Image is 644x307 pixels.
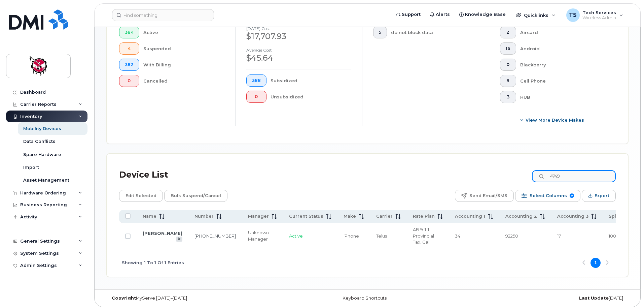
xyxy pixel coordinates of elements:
[520,26,605,38] div: Aircard
[379,30,381,35] span: 5
[595,191,609,201] span: Export
[455,233,460,239] span: 34
[143,75,225,87] div: Cancelled
[176,237,182,242] a: View Last Bill
[520,42,605,55] div: Android
[609,213,639,219] span: Split Percent
[246,31,351,42] div: $17,707.93
[557,213,588,219] span: Accounting 3
[402,11,421,18] span: Support
[119,75,139,87] button: 0
[344,213,356,219] span: Make
[609,233,624,239] span: 100.0%
[615,278,639,302] iframe: Messenger Launcher
[344,233,359,239] span: iPhone
[579,296,609,301] strong: Last Update
[557,233,561,239] span: 17
[500,59,516,71] button: 0
[505,213,537,219] span: Accounting 2
[112,296,136,301] strong: Copyright
[391,8,425,21] a: Support
[511,8,560,22] div: Quicklinks
[143,231,182,236] a: [PERSON_NAME]
[171,191,221,201] span: Bulk Suspend/Cancel
[376,233,387,239] span: Telus
[143,213,156,219] span: Name
[119,26,139,38] button: 384
[500,114,605,126] button: View More Device Makes
[194,213,214,219] span: Number
[530,191,567,201] span: Select Columns
[271,74,352,87] div: Subsidized
[454,296,628,301] div: [DATE]
[455,213,485,219] span: Accounting 1
[526,117,584,123] span: View More Device Makes
[582,15,616,21] span: Wireless Admin
[506,94,510,100] span: 3
[143,26,225,38] div: Active
[246,52,351,64] div: $45.64
[125,46,134,51] span: 4
[413,227,434,245] span: AB 9-1-1 Provincial Tax, Call Display, Call Waiting, Conference Calling, Corporate Essential 35, ...
[425,8,455,21] a: Alerts
[112,9,214,21] input: Find something...
[591,258,601,268] button: Page 1
[506,62,510,67] span: 0
[506,46,510,51] span: 16
[515,190,580,202] button: Select Columns 9
[569,11,577,19] span: TS
[500,42,516,55] button: 16
[125,30,134,35] span: 384
[500,75,516,87] button: 6
[107,296,281,301] div: MyServe [DATE]–[DATE]
[122,258,184,268] span: Showing 1 To 1 Of 1 Entries
[582,190,616,202] button: Export
[455,190,514,202] button: Send Email/SMS
[289,213,323,219] span: Current Status
[520,91,605,103] div: HUB
[119,59,139,71] button: 382
[436,11,450,18] span: Alerts
[520,59,605,71] div: Blackberry
[248,229,277,242] div: Unknown Manager
[532,170,616,182] input: Search Device List ...
[570,193,574,198] span: 9
[455,8,510,21] a: Knowledge Base
[413,213,435,219] span: Rate Plan
[143,42,225,55] div: Suspended
[119,190,163,202] button: Edit Selected
[524,12,548,18] span: Quicklinks
[376,213,393,219] span: Carrier
[126,191,156,201] span: Edit Selected
[194,233,236,239] a: [PHONE_NUMBER]
[246,48,351,52] h4: Average cost
[252,78,261,83] span: 388
[373,26,387,38] button: 5
[119,166,168,184] div: Device List
[252,94,261,99] span: 0
[506,30,510,35] span: 2
[289,233,303,239] span: Active
[469,191,507,201] span: Send Email/SMS
[520,75,605,87] div: Cell Phone
[391,26,478,38] div: do not block data
[506,78,510,84] span: 6
[562,8,628,22] div: Tech Services
[500,26,516,38] button: 2
[505,233,518,239] span: 92250
[343,296,387,301] a: Keyboard Shortcuts
[119,42,139,55] button: 4
[164,190,227,202] button: Bulk Suspend/Cancel
[143,59,225,71] div: With Billing
[246,26,351,31] h4: [DATE] cost
[500,91,516,103] button: 3
[271,91,352,103] div: Unsubsidized
[246,91,266,103] button: 0
[465,11,506,18] span: Knowledge Base
[125,62,134,67] span: 382
[248,213,269,219] span: Manager
[246,74,266,87] button: 388
[125,78,134,84] span: 0
[582,10,616,15] span: Tech Services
